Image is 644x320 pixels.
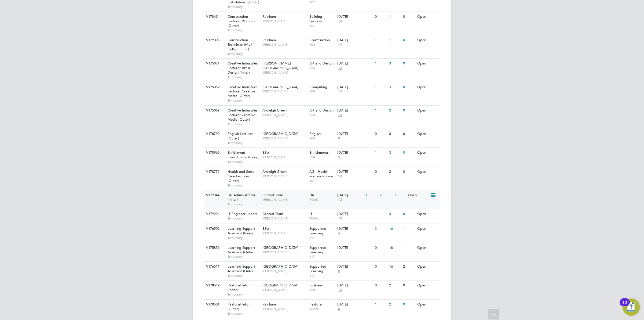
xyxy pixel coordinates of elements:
[262,89,307,94] span: [PERSON_NAME]
[388,209,402,219] div: 3
[262,42,307,47] span: [PERSON_NAME]
[228,183,260,188] span: Temporary
[402,106,416,116] div: 0
[402,12,416,22] div: 0
[388,148,402,158] div: 3
[402,82,416,92] div: 0
[388,129,402,139] div: 3
[262,61,298,70] span: [PERSON_NAME][GEOGRAPHIC_DATA]
[309,169,333,178] span: AG - Health and social care
[262,113,307,117] span: [PERSON_NAME]
[337,212,372,216] div: [DATE]
[337,264,372,269] div: [DATE]
[402,35,416,45] div: 0
[337,193,363,197] div: [DATE]
[388,82,402,92] div: 3
[228,274,260,278] span: Temporary
[378,190,392,200] div: 2
[337,269,341,274] span: 8
[309,61,334,66] span: Art and Design
[388,262,402,272] div: 16
[337,250,341,255] span: 7
[205,300,224,310] div: V179501
[402,243,416,253] div: 1
[416,209,439,219] div: Open
[337,174,343,179] span: 10
[337,226,372,231] div: [DATE]
[416,167,439,177] div: Open
[262,307,307,311] span: [PERSON_NAME]
[309,131,321,136] span: English
[402,224,416,234] div: 1
[228,264,255,273] span: Learning Support Assistant (Outer)
[392,190,406,200] div: 0
[205,59,224,69] div: V175071
[228,302,250,311] span: Pastoral Tutor (Outer)
[262,150,269,155] span: BSix
[416,262,439,272] div: Open
[337,150,372,155] div: [DATE]
[262,85,298,89] span: [GEOGRAPHIC_DATA]
[228,141,260,145] span: Temporary
[388,12,402,22] div: 1
[374,224,387,234] div: 3
[416,281,439,290] div: Open
[205,224,224,234] div: V176506
[228,226,255,235] span: Learning Support Assistant (Inner)
[374,82,387,92] div: 1
[416,129,439,139] div: Open
[262,245,298,250] span: [GEOGRAPHIC_DATA]
[374,209,387,219] div: 1
[388,167,402,177] div: 2
[416,148,439,158] div: Open
[374,300,387,310] div: 1
[337,66,343,70] span: 14
[262,269,307,273] span: [PERSON_NAME]
[228,193,255,202] span: HR Administrator (Inner)
[309,264,326,273] span: Supported Learning
[228,122,260,126] span: Temporary
[407,190,430,200] div: Open
[402,129,416,139] div: 0
[309,288,335,292] span: 120
[262,211,283,216] span: Central Team
[374,129,387,139] div: 0
[262,231,307,235] span: [PERSON_NAME]
[228,292,260,297] span: Temporary
[402,209,416,219] div: 0
[309,150,329,155] span: Enrichments
[262,264,298,269] span: [GEOGRAPHIC_DATA]
[262,250,307,254] span: [PERSON_NAME]
[262,38,276,42] span: Rainham
[309,216,335,221] span: 90004
[205,129,224,139] div: V178790
[374,12,387,22] div: 0
[228,216,260,221] span: Temporary
[205,82,224,92] div: V175052
[337,61,372,66] div: [DATE]
[228,98,260,103] span: Temporary
[337,246,372,250] div: [DATE]
[309,155,335,159] span: 224
[262,302,276,307] span: Rainham
[228,108,258,122] span: Creative Industries Lecturer Creative Media (Outer)
[228,254,260,259] span: Temporary
[309,211,312,216] span: IT
[228,202,260,206] span: Temporary
[337,85,372,89] div: [DATE]
[337,288,343,292] span: 10
[205,243,224,253] div: V175856
[388,35,402,45] div: 1
[228,311,260,316] span: Temporary
[228,236,260,240] span: Temporary
[262,283,298,287] span: [GEOGRAPHIC_DATA]
[402,281,416,290] div: 0
[205,209,224,219] div: V179224
[388,106,402,116] div: 2
[309,24,335,28] span: 107
[309,85,327,89] span: Computing
[416,224,439,234] div: Open
[622,302,627,309] div: 13
[337,15,372,19] div: [DATE]
[228,245,255,254] span: Learning Support Assistant (Outer)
